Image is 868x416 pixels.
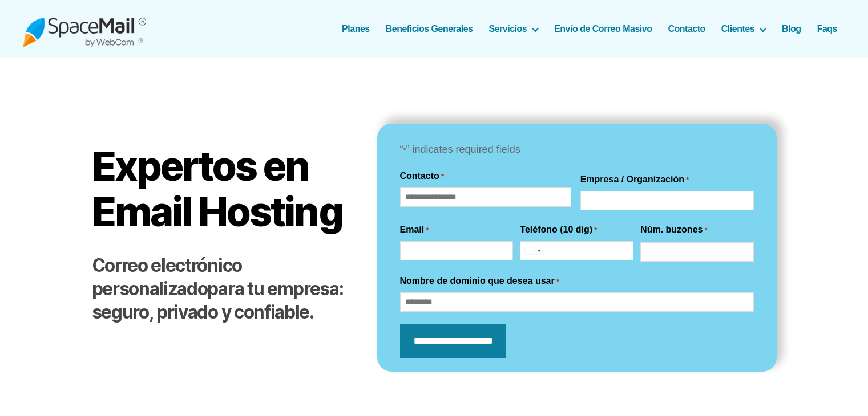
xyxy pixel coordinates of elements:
[348,23,845,34] nav: Horizontal
[520,223,597,236] label: Teléfono (10 dig)
[400,223,429,236] label: Email
[342,23,370,34] a: Planes
[554,23,652,34] a: Envío de Correo Masivo
[817,23,837,34] a: Faqs
[782,23,801,34] a: Blog
[580,173,689,186] label: Empresa / Organización
[640,223,708,236] label: Núm. buzones
[721,23,766,34] a: Clientes
[520,242,544,260] button: Selected country
[400,274,559,288] label: Nombre de dominio que desea usar
[400,169,445,183] legend: Contacto
[386,23,473,34] a: Beneficios Generales
[92,254,242,300] strong: Correo electrónico personalizado
[489,23,539,34] a: Servicios
[23,10,146,47] img: Spacemail
[92,254,354,324] h2: para tu empresa: seguro, privado y confiable.
[668,23,705,34] a: Contacto
[92,144,354,234] h1: Expertos en Email Hosting
[400,141,754,159] p: “ ” indicates required fields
